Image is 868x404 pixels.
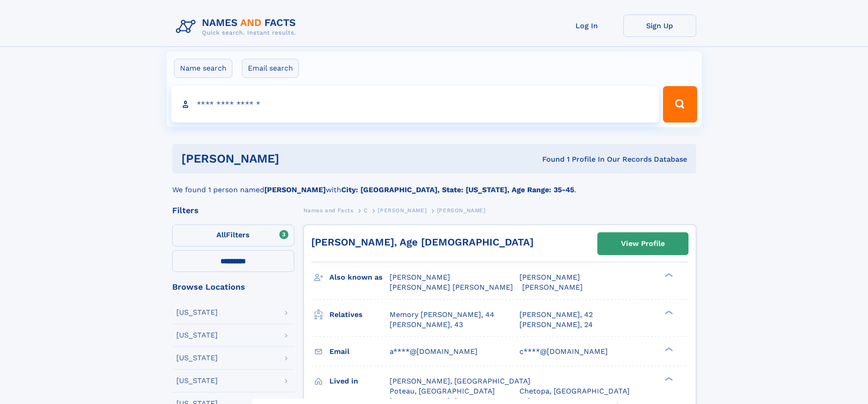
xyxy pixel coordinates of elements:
a: [PERSON_NAME], Age [DEMOGRAPHIC_DATA] [311,236,534,248]
label: Filters [172,225,294,246]
div: [US_STATE] [176,354,218,362]
span: [PERSON_NAME] [PERSON_NAME] [390,283,513,291]
span: All [216,230,226,239]
span: [PERSON_NAME] [522,283,583,291]
h1: [PERSON_NAME] [181,153,411,164]
img: Logo Names and Facts [172,15,303,39]
span: C [364,207,368,214]
a: View Profile [598,233,688,255]
a: [PERSON_NAME], 24 [519,320,593,330]
b: [PERSON_NAME] [264,185,326,194]
label: Email search [242,59,299,78]
div: ❯ [663,309,673,315]
div: ❯ [663,272,673,278]
a: Log In [550,15,623,37]
h3: Also known as [329,270,390,285]
a: C [364,205,368,216]
span: [PERSON_NAME] [378,207,426,214]
div: [US_STATE] [176,377,218,384]
a: Memory [PERSON_NAME], 44 [390,310,494,320]
b: City: [GEOGRAPHIC_DATA], State: [US_STATE], Age Range: 35-45 [341,185,574,194]
div: [US_STATE] [176,332,218,339]
label: Name search [174,59,232,78]
div: ❯ [663,376,673,382]
a: [PERSON_NAME], 43 [390,320,463,330]
span: [PERSON_NAME] [437,207,486,214]
a: [PERSON_NAME], 42 [519,310,593,320]
span: [PERSON_NAME] [519,273,580,281]
h3: Email [329,344,390,359]
div: Found 1 Profile In Our Records Database [411,154,687,164]
a: Names and Facts [303,205,354,216]
span: Poteau, [GEOGRAPHIC_DATA] [390,387,495,395]
div: Browse Locations [172,283,294,291]
div: Filters [172,206,294,215]
span: [PERSON_NAME], [GEOGRAPHIC_DATA] [390,377,530,385]
h3: Relatives [329,307,390,322]
div: [US_STATE] [176,309,218,316]
div: View Profile [621,233,665,254]
a: Sign Up [623,15,696,37]
span: Chetopa, [GEOGRAPHIC_DATA] [519,387,630,395]
div: We found 1 person named with . [172,174,696,195]
h3: Lived in [329,373,390,389]
button: Search Button [663,86,697,123]
input: search input [171,86,659,123]
span: [PERSON_NAME] [390,273,450,281]
div: ❯ [663,346,673,352]
a: [PERSON_NAME] [378,205,426,216]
